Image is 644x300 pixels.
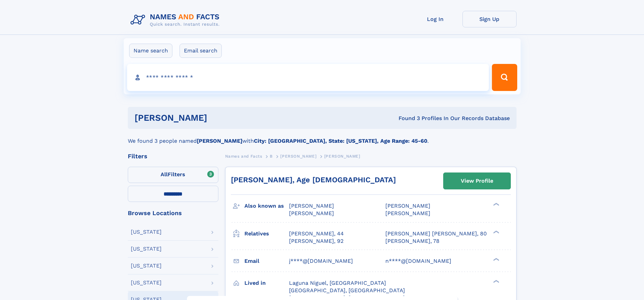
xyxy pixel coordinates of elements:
[131,263,162,269] div: [US_STATE]
[197,138,242,144] b: [PERSON_NAME]
[462,11,517,27] a: Sign Up
[289,237,343,245] a: [PERSON_NAME], 92
[289,203,334,209] span: [PERSON_NAME]
[254,138,427,144] b: City: [GEOGRAPHIC_DATA], State: [US_STATE], Age Range: 45-60
[131,246,162,252] div: [US_STATE]
[324,154,360,159] span: [PERSON_NAME]
[289,210,334,216] span: [PERSON_NAME]
[270,152,273,160] a: B
[289,287,405,294] span: [GEOGRAPHIC_DATA], [GEOGRAPHIC_DATA]
[129,44,172,58] label: Name search
[492,64,517,91] button: Search Button
[128,129,517,145] div: We found 3 people named with .
[289,230,344,237] a: [PERSON_NAME], 44
[408,11,462,27] a: Log In
[280,154,316,159] span: [PERSON_NAME]
[135,114,303,122] h1: [PERSON_NAME]
[492,230,500,234] div: ❯
[385,210,430,216] span: [PERSON_NAME]
[289,280,386,286] span: Laguna Niguel, [GEOGRAPHIC_DATA]
[444,173,510,189] a: View Profile
[128,11,225,29] img: Logo Names and Facts
[131,280,162,285] div: [US_STATE]
[128,167,218,183] label: Filters
[385,203,430,209] span: [PERSON_NAME]
[385,230,487,237] a: [PERSON_NAME] [PERSON_NAME], 80
[128,153,218,159] div: Filters
[127,64,489,91] input: search input
[244,228,289,239] h3: Relatives
[231,176,396,184] a: [PERSON_NAME], Age [DEMOGRAPHIC_DATA]
[303,115,510,122] div: Found 3 Profiles In Our Records Database
[180,44,222,58] label: Email search
[225,152,262,160] a: Names and Facts
[280,152,316,160] a: [PERSON_NAME]
[492,202,500,207] div: ❯
[492,257,500,261] div: ❯
[131,229,162,235] div: [US_STATE]
[128,210,218,216] div: Browse Locations
[270,154,273,159] span: B
[492,279,500,283] div: ❯
[461,173,493,189] div: View Profile
[244,200,289,212] h3: Also known as
[161,171,168,178] span: All
[244,255,289,267] h3: Email
[244,277,289,289] h3: Lived in
[385,237,439,245] a: [PERSON_NAME], 78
